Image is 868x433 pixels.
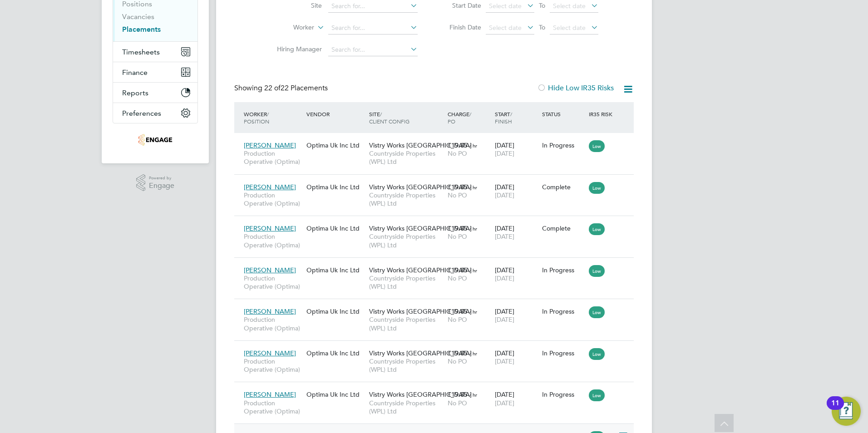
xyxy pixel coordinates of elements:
div: Start [493,106,540,129]
div: [DATE] [493,261,540,287]
div: Optima Uk Inc Ltd [304,386,367,403]
span: 22 Placements [264,84,328,93]
span: / PO [448,110,471,125]
span: Select date [489,2,522,10]
span: Vistry Works [GEOGRAPHIC_DATA] [369,307,472,315]
span: Production Operative (Optima) [244,315,302,332]
div: [DATE] [493,178,540,204]
span: Production Operative (Optima) [244,357,302,374]
div: Showing [234,84,330,93]
span: Countryside Properties (WPL) Ltd [369,274,443,290]
span: [PERSON_NAME] [244,141,296,149]
span: [DATE] [495,149,514,157]
div: [DATE] [493,220,540,245]
span: [PERSON_NAME] [244,349,296,357]
span: / hr [469,267,477,274]
div: Complete [542,183,585,191]
span: No PO [448,149,467,157]
span: Reports [122,89,148,97]
span: £19.85 [448,141,468,149]
div: Worker [242,106,304,129]
span: [PERSON_NAME] [244,224,296,232]
span: / hr [469,184,477,191]
div: [DATE] [493,344,540,370]
span: / Position [244,110,269,125]
span: Countryside Properties (WPL) Ltd [369,357,443,374]
span: [DATE] [495,357,514,365]
button: Preferences [113,103,197,123]
div: 11 [831,403,839,415]
span: 22 of [264,84,281,93]
span: / Finish [495,110,512,125]
span: Low [589,389,605,401]
span: [PERSON_NAME] [244,390,296,399]
span: Low [589,223,605,235]
span: [DATE] [495,399,514,407]
span: Vistry Works [GEOGRAPHIC_DATA] [369,183,472,191]
img: optima-uk-logo-retina.png [138,133,173,147]
div: Complete [542,224,585,232]
span: Finance [122,68,148,77]
span: Countryside Properties (WPL) Ltd [369,232,443,249]
span: Vistry Works [GEOGRAPHIC_DATA] [369,390,472,399]
span: No PO [448,274,467,282]
span: [DATE] [495,232,514,241]
span: Countryside Properties (WPL) Ltd [369,191,443,207]
span: Low [589,306,605,318]
label: Hide Low IR35 Risks [537,84,614,93]
div: Optima Uk Inc Ltd [304,220,367,237]
span: [PERSON_NAME] [244,183,296,191]
span: [PERSON_NAME] [244,266,296,274]
div: IR35 Risk [587,106,618,122]
span: Production Operative (Optima) [244,232,302,249]
span: / hr [469,350,477,357]
span: No PO [448,191,467,199]
span: No PO [448,357,467,365]
span: [DATE] [495,274,514,282]
label: Worker [262,23,314,32]
span: Powered by [149,174,174,182]
div: Optima Uk Inc Ltd [304,178,367,196]
div: In Progress [542,349,585,357]
button: Open Resource Center, 11 new notifications [832,397,861,426]
span: / hr [469,225,477,232]
span: Vistry Works [GEOGRAPHIC_DATA] [369,224,472,232]
label: Hiring Manager [270,45,322,53]
a: [PERSON_NAME]Production Operative (Optima)Optima Uk Inc LtdVistry Works [GEOGRAPHIC_DATA]Countrys... [242,385,634,393]
span: Production Operative (Optima) [244,149,302,166]
span: [DATE] [495,315,514,324]
div: [DATE] [493,137,540,162]
span: No PO [448,315,467,324]
span: Low [589,348,605,360]
div: Optima Uk Inc Ltd [304,137,367,154]
span: Countryside Properties (WPL) Ltd [369,399,443,415]
span: Engage [149,182,174,190]
div: Charge [445,106,493,129]
div: [DATE] [493,303,540,328]
div: In Progress [542,141,585,149]
div: In Progress [542,307,585,315]
span: Production Operative (Optima) [244,191,302,207]
span: No PO [448,232,467,241]
label: Finish Date [440,23,481,31]
div: In Progress [542,390,585,399]
div: [DATE] [493,386,540,411]
span: £19.85 [448,390,468,399]
span: Low [589,182,605,194]
a: Vacancies [122,12,154,21]
span: Select date [489,24,522,32]
span: Low [589,265,605,277]
span: / Client Config [369,110,409,125]
span: Preferences [122,109,161,118]
div: Site [367,106,445,129]
span: Production Operative (Optima) [244,274,302,290]
div: Vendor [304,106,367,122]
button: Reports [113,83,197,103]
span: No PO [448,399,467,407]
a: [PERSON_NAME]Production Operative (Optima)Optima Uk Inc LtdVistry Works [GEOGRAPHIC_DATA]Countrys... [242,302,634,310]
span: £19.85 [448,307,468,315]
span: £19.85 [448,224,468,232]
span: Countryside Properties (WPL) Ltd [369,149,443,166]
span: £19.85 [448,266,468,274]
button: Timesheets [113,42,197,62]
